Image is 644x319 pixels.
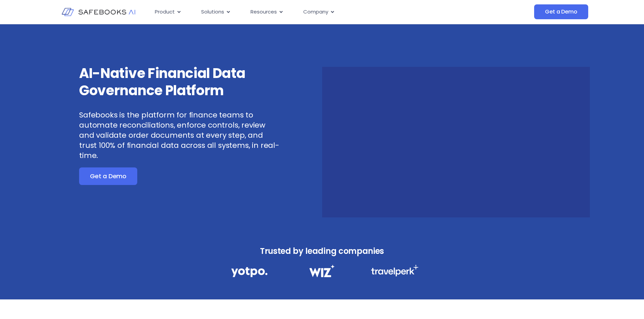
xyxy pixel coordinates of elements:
[90,173,126,180] span: Get a Demo
[545,8,577,15] span: Get a Demo
[534,4,588,19] a: Get a Demo
[79,65,280,99] h3: AI-Native Financial Data Governance Platform
[149,5,467,19] div: Menu Toggle
[371,265,419,276] img: Financial Data Governance 30
[155,8,175,16] span: Product
[79,167,137,185] a: Get a Demo
[216,244,428,258] h3: Trusted by leading companies
[251,8,277,16] span: Resources
[201,8,224,16] span: Solutions
[231,265,267,279] img: Financial Data Governance 28
[79,110,280,161] p: Safebooks is the platform for finance teams to automate reconciliations, enforce controls, review...
[306,265,338,277] img: Financial Data Governance 29
[303,8,328,16] span: Company
[149,5,467,19] nav: Menu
